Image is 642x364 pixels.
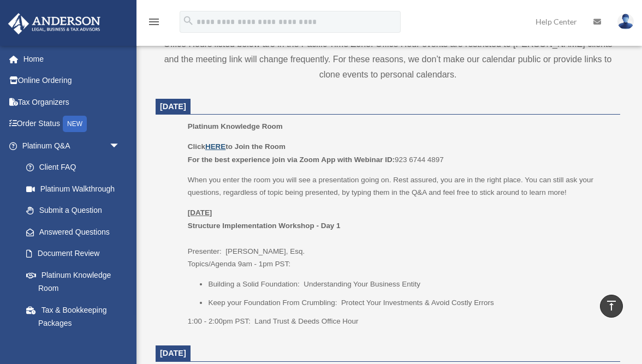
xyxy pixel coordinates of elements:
[8,113,136,135] a: Order StatusNEW
[8,70,136,92] a: Online Ordering
[617,14,634,29] img: User Pic
[15,178,136,200] a: Platinum Walkthrough
[605,299,618,312] i: vertical_align_top
[147,19,160,28] a: menu
[600,295,623,318] a: vertical_align_top
[182,15,194,27] i: search
[8,48,136,70] a: Home
[188,206,613,271] p: Presenter: [PERSON_NAME], Esq. Topics/Agenda 9am - 1pm PST:
[188,142,286,151] b: Click to Join the Room
[15,243,136,265] a: Document Review
[15,221,136,243] a: Answered Questions
[188,222,341,230] b: Structure Implementation Workshop - Day 1
[188,122,283,130] span: Platinum Knowledge Room
[188,315,613,328] p: 1:00 - 2:00pm PST: Land Trust & Deeds Office Hour
[160,102,186,111] span: [DATE]
[188,174,613,199] p: When you enter the room you will see a presentation going on. Rest assured, you are in the right ...
[208,296,613,309] li: Keep your Foundation From Crumbling: Protect Your Investments & Avoid Costly Errors
[188,208,212,217] u: [DATE]
[160,349,186,357] span: [DATE]
[188,156,395,164] b: For the best experience join via Zoom App with Webinar ID:
[8,91,136,113] a: Tax Organizers
[5,13,104,34] img: Anderson Advisors Platinum Portal
[15,200,136,222] a: Submit a Question
[15,264,131,299] a: Platinum Knowledge Room
[109,135,131,157] span: arrow_drop_down
[15,157,136,178] a: Client FAQ
[147,15,160,28] i: menu
[15,299,136,334] a: Tax & Bookkeeping Packages
[8,135,136,157] a: Platinum Q&Aarrow_drop_down
[208,278,613,291] li: Building a Solid Foundation: Understanding Your Business Entity
[188,140,613,166] p: 923 6744 4897
[63,116,87,132] div: NEW
[205,142,225,151] a: HERE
